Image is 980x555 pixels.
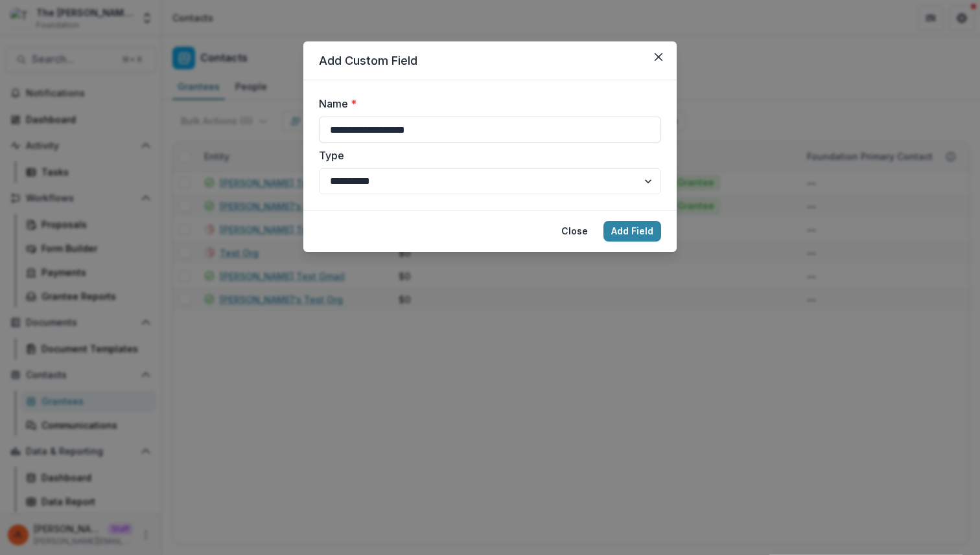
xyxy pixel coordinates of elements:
[648,47,669,67] button: Close
[319,148,653,163] label: Type
[603,221,661,242] button: Add Field
[303,41,677,80] header: Add Custom Field
[319,96,653,111] label: Name
[554,221,596,242] button: Close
